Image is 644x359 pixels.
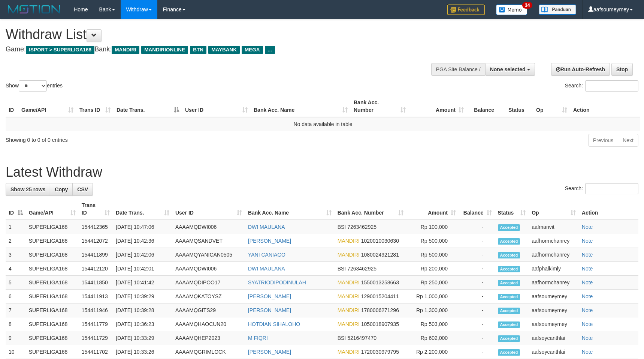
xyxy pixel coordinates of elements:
[338,252,360,258] span: MANDIRI
[6,248,26,262] td: 3
[406,317,459,331] td: Rp 503,000
[347,335,377,341] span: Copy 5216497470 to clipboard
[26,262,79,276] td: SUPERLIGA168
[242,46,263,54] span: MEGA
[6,290,26,303] td: 6
[585,80,638,92] input: Search:
[6,4,63,15] img: MOTION_logo.png
[26,290,79,303] td: SUPERLIGA168
[406,248,459,262] td: Rp 500,000
[77,186,88,192] span: CSV
[351,96,409,117] th: Bank Acc. Number: activate to sort column ascending
[6,165,638,180] h1: Latest Withdraw
[208,46,240,54] span: MAYBANK
[248,293,291,299] a: [PERSON_NAME]
[6,198,26,220] th: ID: activate to sort column descending
[498,280,520,286] span: Accepted
[347,266,377,272] span: Copy 7263462925 to clipboard
[459,198,495,220] th: Balance: activate to sort column ascending
[495,198,529,220] th: Status: activate to sort column ascending
[18,96,76,117] th: Game/API: activate to sort column ascending
[338,224,346,230] span: BSI
[533,96,570,117] th: Op: activate to sort column ascending
[582,321,593,327] a: Note
[347,224,377,230] span: Copy 7263462925 to clipboard
[338,307,360,313] span: MANDIRI
[10,186,45,192] span: Show 25 rows
[582,349,593,355] a: Note
[6,345,26,359] td: 10
[113,276,172,290] td: [DATE] 10:41:42
[172,317,245,331] td: AAAAMQHAOCUN20
[529,345,579,359] td: aafsoycanthlai
[459,345,495,359] td: -
[26,198,79,220] th: Game/API: activate to sort column ascending
[6,276,26,290] td: 5
[6,220,26,234] td: 1
[498,349,520,356] span: Accepted
[113,262,172,276] td: [DATE] 10:42:01
[113,345,172,359] td: [DATE] 10:33:26
[406,262,459,276] td: Rp 200,000
[582,266,593,272] a: Note
[72,183,93,196] a: CSV
[26,220,79,234] td: SUPERLIGA168
[26,303,79,317] td: SUPERLIGA168
[76,96,114,117] th: Trans ID: activate to sort column ascending
[338,238,360,244] span: MANDIRI
[338,279,360,285] span: MANDIRI
[498,335,520,342] span: Accepted
[565,80,638,92] label: Search:
[338,321,360,327] span: MANDIRI
[26,345,79,359] td: SUPERLIGA168
[588,134,618,147] a: Previous
[579,198,638,220] th: Action
[498,252,520,258] span: Accepted
[248,266,285,272] a: DWI MAULANA
[582,252,593,258] a: Note
[459,248,495,262] td: -
[565,183,638,194] label: Search:
[406,290,459,303] td: Rp 1,000,000
[361,252,399,258] span: Copy 1080024921281 to clipboard
[79,220,113,234] td: 154412365
[459,234,495,248] td: -
[529,303,579,317] td: aafsoumeymey
[551,63,610,76] a: Run Auto-Refresh
[6,234,26,248] td: 2
[529,234,579,248] td: aafhormchanrey
[406,345,459,359] td: Rp 2,200,000
[6,27,422,42] h1: Withdraw List
[6,46,422,53] h4: Game: Bank:
[26,331,79,345] td: SUPERLIGA168
[539,5,576,15] img: panduan.png
[248,321,300,327] a: HOTDIAN SIHALOHO
[582,224,593,230] a: Note
[55,186,68,192] span: Copy
[6,262,26,276] td: 4
[361,349,399,355] span: Copy 1720030979795 to clipboard
[172,290,245,303] td: AAAAMQKATOYSZ
[459,303,495,317] td: -
[190,46,206,54] span: BTN
[505,96,533,117] th: Status
[467,96,505,117] th: Balance
[79,303,113,317] td: 154411946
[172,234,245,248] td: AAAAMQSANDVET
[6,331,26,345] td: 9
[141,46,188,54] span: MANDIRIONLINE
[113,198,172,220] th: Date Trans.: activate to sort column ascending
[6,133,263,144] div: Showing 0 to 0 of 0 entries
[582,293,593,299] a: Note
[6,303,26,317] td: 7
[113,303,172,317] td: [DATE] 10:39:28
[50,183,73,196] a: Copy
[245,198,335,220] th: Bank Acc. Name: activate to sort column ascending
[113,290,172,303] td: [DATE] 10:39:29
[6,96,18,117] th: ID
[338,349,360,355] span: MANDIRI
[582,307,593,313] a: Note
[6,80,63,92] label: Show entries
[498,238,520,245] span: Accepted
[406,198,459,220] th: Amount: activate to sort column ascending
